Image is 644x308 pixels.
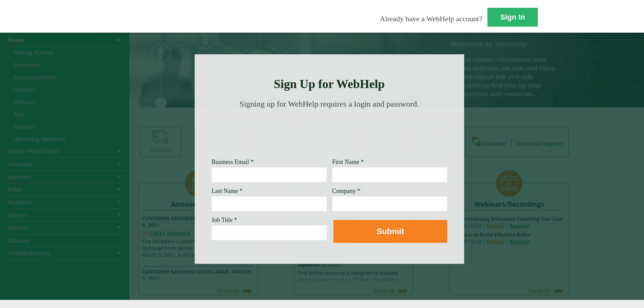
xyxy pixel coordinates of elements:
[239,100,419,108] span: Signing up for WebHelp requires a login and password.
[216,115,443,149] img: Need Credentials? Sign up below. Have Credentials? Use the sign-in button.
[333,220,447,243] button: Submit
[380,15,482,23] span: Already have a WebHelp account?
[332,159,364,165] span: First Name *
[332,188,360,194] span: Company *
[212,217,237,223] span: Job Title *
[212,159,254,165] span: Business Email *
[377,227,404,236] strong: Submit
[500,13,525,21] strong: Sign In
[212,188,243,194] span: Last Name *
[274,77,385,91] strong: Sign Up for WebHelp
[487,8,538,27] a: Sign In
